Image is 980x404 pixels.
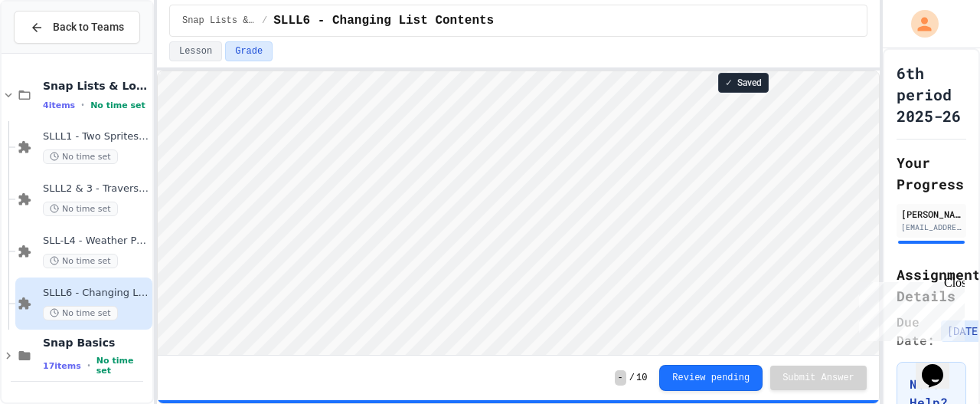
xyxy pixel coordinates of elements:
[43,149,118,164] span: No time set
[636,372,647,384] span: 10
[901,222,962,233] div: [EMAIL_ADDRESS][DOMAIN_NAME]
[43,287,149,300] span: SLLL6 - Changing List Contents
[629,372,635,384] span: /
[43,79,149,93] span: Snap Lists & Loops
[90,100,145,110] span: No time set
[81,99,84,111] span: •
[182,15,256,27] span: Snap Lists & Loops
[43,182,149,195] span: SLLL2 & 3 - Traversing a List
[737,77,762,89] span: Saved
[897,152,966,195] h2: Your Progress
[169,41,222,61] button: Lesson
[43,100,75,110] span: 4 items
[43,202,118,216] span: No time set
[853,276,965,341] iframe: chat widget
[87,360,90,372] span: •
[43,361,81,371] span: 17 items
[895,6,942,41] div: My Account
[158,71,879,355] iframe: Snap! Programming Environment
[53,19,124,35] span: Back to Teams
[43,254,118,268] span: No time set
[897,264,966,307] h2: Assignment Details
[6,6,106,97] div: Chat with us now!Close
[14,11,140,44] button: Back to Teams
[96,356,149,376] span: No time set
[225,41,273,61] button: Grade
[782,372,854,384] span: Submit Answer
[659,365,763,391] button: Review pending
[897,62,966,126] h1: 6th period 2025-26
[901,207,962,221] div: [PERSON_NAME]
[725,77,733,89] span: ✓
[43,306,118,320] span: No time set
[770,366,867,390] button: Submit Answer
[273,11,494,30] span: SLLL6 - Changing List Contents
[43,336,149,350] span: Snap Basics
[262,15,267,27] span: /
[43,235,149,248] span: SLL-L4 - Weather Permitting Program
[916,343,965,389] iframe: chat widget
[43,130,149,143] span: SLLL1 - Two Sprites Talking
[615,370,626,386] span: -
